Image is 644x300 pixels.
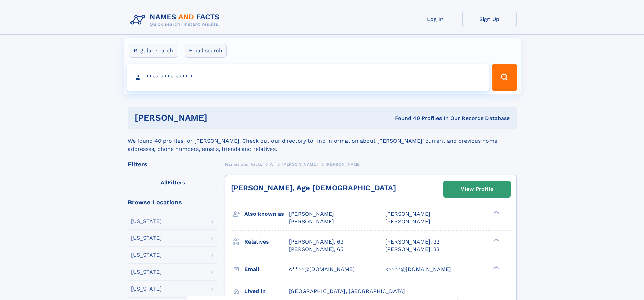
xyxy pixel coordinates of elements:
[161,179,168,186] span: All
[244,236,289,248] h3: Relatives
[128,11,225,29] img: Logo Names and Facts
[128,129,517,153] div: We found 40 profiles for [PERSON_NAME]. Check out our directory to find information about [PERSON...
[244,263,289,275] h3: Email
[492,265,500,270] div: ❯
[289,288,405,294] span: [GEOGRAPHIC_DATA], [GEOGRAPHIC_DATA]
[385,218,430,225] span: [PERSON_NAME]
[225,160,262,168] a: Names and Facts
[231,184,396,192] a: [PERSON_NAME], Age [DEMOGRAPHIC_DATA]
[131,235,162,241] div: [US_STATE]
[131,218,162,224] div: [US_STATE]
[444,181,510,197] a: View Profile
[492,238,500,242] div: ❯
[385,211,430,217] span: [PERSON_NAME]
[135,114,301,122] h1: [PERSON_NAME]
[326,162,362,167] span: [PERSON_NAME]
[385,246,439,253] a: [PERSON_NAME], 33
[131,252,162,258] div: [US_STATE]
[289,246,343,253] a: [PERSON_NAME], 65
[244,208,289,220] h3: Also known as
[128,161,218,167] div: Filters
[492,210,500,215] div: ❯
[185,44,227,58] label: Email search
[282,160,318,168] a: [PERSON_NAME]
[289,211,334,217] span: [PERSON_NAME]
[127,64,489,91] input: search input
[301,115,510,122] div: Found 40 Profiles In Our Records Database
[289,238,343,246] a: [PERSON_NAME], 63
[408,11,462,27] a: Log In
[129,44,177,58] label: Regular search
[462,11,517,27] a: Sign Up
[128,199,218,205] div: Browse Locations
[270,160,274,168] a: W
[244,285,289,297] h3: Lived in
[289,218,334,225] span: [PERSON_NAME]
[128,175,218,191] label: Filters
[461,181,493,197] div: View Profile
[131,286,162,292] div: [US_STATE]
[492,64,517,91] button: Search Button
[270,162,274,167] span: W
[131,269,162,275] div: [US_STATE]
[282,162,318,167] span: [PERSON_NAME]
[385,238,439,246] a: [PERSON_NAME], 22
